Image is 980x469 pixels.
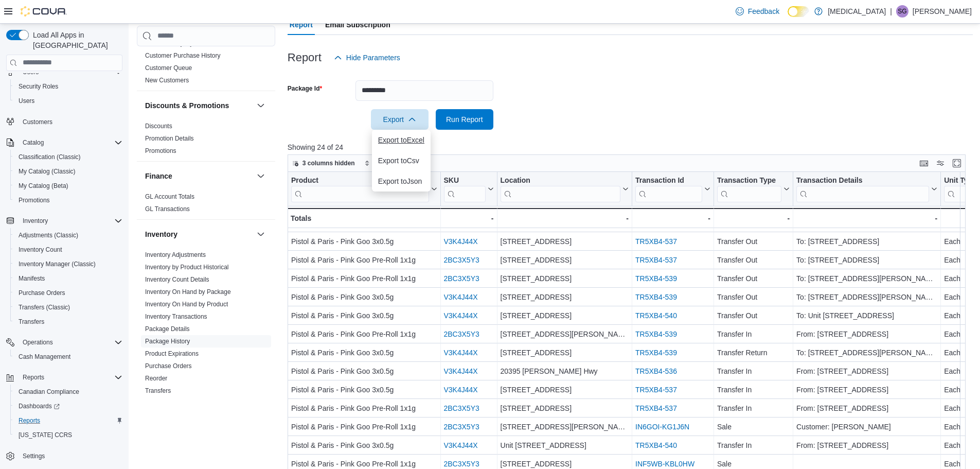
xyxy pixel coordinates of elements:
[635,212,710,224] div: -
[19,402,60,410] span: Dashboards
[14,165,122,178] span: My Catalog (Classic)
[796,217,937,229] div: To: 20395 [PERSON_NAME] Hwy
[23,118,52,126] span: Customers
[19,353,70,361] span: Cash Management
[14,301,74,314] a: Transfers (Classic)
[145,276,209,283] a: Inventory Count Details
[500,272,628,285] div: [STREET_ADDRESS]
[14,151,122,163] span: Classification (Classic)
[325,14,390,35] span: Email Subscription
[291,309,437,322] div: Pistol & Paris - Pink Goo 3x0.5g
[717,346,790,359] div: Transfer Return
[145,325,190,333] span: Package Details
[145,251,206,258] a: Inventory Adjustments
[14,400,122,412] span: Dashboards
[443,293,477,301] a: V3K4J44X
[2,370,127,385] button: Reports
[19,136,122,149] span: Catalog
[145,338,190,345] a: Package History
[19,153,81,161] span: Classification (Classic)
[291,176,437,202] button: Product
[717,176,781,202] div: Transaction Type
[145,123,172,130] a: Discounts
[500,421,628,433] div: [STREET_ADDRESS][PERSON_NAME]
[291,402,437,414] div: Pistol & Paris - Pink Goo Pre-Roll 1x1g
[145,325,190,333] a: Package Details
[291,176,429,185] div: Product
[796,402,937,414] div: From: [STREET_ADDRESS]
[291,235,437,248] div: Pistol & Paris - Pink Goo 3x0.5g
[500,309,628,322] div: [STREET_ADDRESS]
[145,100,253,111] button: Discounts & Promotions
[19,196,50,204] span: Promotions
[14,180,122,192] span: My Catalog (Beta)
[717,235,790,248] div: Transfer Out
[145,52,221,59] a: Customer Purchase History
[796,235,937,248] div: To: [STREET_ADDRESS]
[137,190,275,219] div: Finance
[145,300,228,308] span: Inventory On Hand by Product
[796,346,937,359] div: To: [STREET_ADDRESS][PERSON_NAME]
[14,244,122,256] span: Inventory Count
[10,315,127,329] button: Transfers
[717,365,790,377] div: Transfer In
[291,365,437,377] div: Pistol & Paris - Pink Goo 3x0.5g
[145,135,194,142] a: Promotion Details
[443,311,477,320] a: V3K4J44X
[145,229,253,239] button: Inventory
[635,256,677,264] a: TR5XB4-537
[19,371,48,384] button: Reports
[372,130,431,150] button: Export toExcel
[330,47,404,68] button: Hide Parameters
[377,109,422,130] span: Export
[19,388,79,396] span: Canadian Compliance
[288,157,359,169] button: 3 columns hidden
[291,439,437,451] div: Pistol & Paris - Pink Goo 3x0.5g
[10,271,127,286] button: Manifests
[14,386,122,398] span: Canadian Compliance
[145,350,199,357] a: Product Expirations
[796,309,937,322] div: To: Unit [STREET_ADDRESS]
[717,272,790,285] div: Transfer Out
[145,264,229,271] a: Inventory by Product Historical
[19,431,72,439] span: [US_STATE] CCRS
[19,231,78,239] span: Adjustments (Classic)
[19,246,62,254] span: Inventory Count
[23,217,48,225] span: Inventory
[145,362,192,370] a: Purchase Orders
[796,291,937,303] div: To: [STREET_ADDRESS][PERSON_NAME]
[10,286,127,300] button: Purchase Orders
[19,97,34,105] span: Users
[796,176,937,202] button: Transaction Details
[145,64,192,72] span: Customer Queue
[145,100,229,111] h3: Discounts & Promotions
[443,330,479,338] a: 2BC3X5Y3
[145,350,199,358] span: Product Expirations
[14,287,122,299] span: Purchase Orders
[137,120,275,161] div: Discounts & Promotions
[145,193,194,201] span: GL Account Totals
[796,421,937,433] div: Customer: [PERSON_NAME]
[443,237,477,246] a: V3K4J44X
[10,399,127,413] a: Dashboards
[372,150,431,171] button: Export toCsv
[635,176,710,202] button: Transaction Id
[918,157,930,169] button: Keyboard shortcuts
[635,404,677,412] a: TR5XB4-537
[717,439,790,451] div: Transfer In
[19,416,40,425] span: Reports
[145,275,209,284] span: Inventory Count Details
[19,260,96,268] span: Inventory Manager (Classic)
[291,212,437,224] div: Totals
[14,414,44,427] a: Reports
[635,367,677,375] a: TR5XB4-536
[378,177,424,185] span: Export to Json
[10,94,127,108] button: Users
[500,346,628,359] div: [STREET_ADDRESS]
[443,367,477,375] a: V3K4J44X
[500,176,620,185] div: Location
[635,176,702,185] div: Transaction Id
[2,135,127,150] button: Catalog
[796,212,937,224] div: -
